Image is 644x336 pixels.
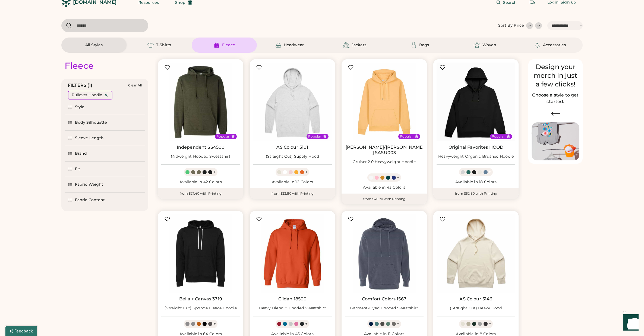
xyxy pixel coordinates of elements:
div: + [397,321,399,327]
img: Independent Trading Co. SS4500 Midweight Hooded Sweatshirt [161,63,240,141]
div: Cruiser 2.0 Heavyweight Hoodie [353,159,416,165]
div: Design your merch in just a few clicks! [532,63,579,89]
div: Fit [75,166,80,172]
div: (Straight Cut) Sponge Fleece Hoodie [165,306,237,311]
div: + [489,169,491,175]
div: + [213,321,216,327]
div: Accessories [543,42,566,48]
div: (Straight Cut) Heavy Hood [450,306,502,311]
div: Fabric Weight [75,182,103,187]
img: Accessories Icon [534,42,541,48]
img: Image of Lisa Congdon Eye Print on T-Shirt and Hat [532,122,579,161]
a: Original Favorites HOOD [449,145,503,150]
div: Sort By Price [498,23,524,28]
img: T-Shirts Icon [147,42,154,48]
button: Popular Style [231,134,235,138]
div: Popular [400,134,413,139]
div: Heavyweight Organic Brushed Hoodie [438,154,514,159]
a: Gildan 18500 [278,296,307,302]
h2: Choose a style to get started. [532,92,579,105]
div: Fleece [65,60,94,71]
div: Clear All [128,83,142,87]
img: Original Favorites HOOD Heavyweight Organic Brushed Hoodie [437,63,515,141]
div: Headwear [284,42,304,48]
div: + [489,321,491,327]
img: Stanley/Stella SASU003 Cruiser 2.0 Heavyweight Hoodie [345,63,424,141]
button: Popular Style [323,134,327,138]
a: Comfort Colors 1567 [362,296,406,302]
div: Body Silhouette [75,120,107,125]
div: All Styles [85,42,103,48]
img: Jackets Icon [343,42,349,48]
div: FILTERS (1) [68,82,93,89]
div: Style [75,104,85,110]
a: Bella + Canvas 3719 [179,296,222,302]
a: AS Colour 5146 [459,296,492,302]
div: T-Shirts [156,42,171,48]
div: from $46.70 with Printing [342,194,427,204]
div: + [305,321,308,327]
img: Headwear Icon [275,42,282,48]
img: AS Colour 5146 (Straight Cut) Heavy Hood [437,214,515,293]
div: Available in 18 Colors [437,179,515,185]
button: Popular Style [415,134,419,138]
div: Jackets [352,42,366,48]
img: Woven Icon [474,42,480,48]
div: from $27.40 with Printing [158,188,243,199]
div: + [397,175,399,181]
button: Popular Style [506,134,510,138]
img: Gildan 18500 Heavy Blend™ Hooded Sweatshirt [253,214,332,293]
div: from $33.80 with Printing [250,188,335,199]
iframe: Front Chat [618,312,642,335]
a: Independent SS4500 [177,145,225,150]
img: Comfort Colors 1567 Garment-Dyed Hooded Sweatshirt [345,214,424,293]
div: Pullover Hoodie [72,92,102,98]
div: Brand [75,151,87,156]
div: Fleece [222,42,235,48]
div: Popular [216,134,229,139]
div: Available in 42 Colors [161,179,240,185]
a: [PERSON_NAME]/[PERSON_NAME] SASU003 [345,145,424,155]
div: Woven [482,42,496,48]
span: Shop [175,1,185,4]
div: Available in 43 Colors [345,185,424,190]
div: Popular [492,134,505,139]
div: + [305,169,308,175]
div: Garment-Dyed Hooded Sweatshirt [350,306,418,311]
div: (Straight Cut) Supply Hood [266,154,319,159]
div: Sleeve Length [75,135,104,141]
div: from $52.80 with Printing [433,188,519,199]
div: Popular [308,134,321,139]
img: BELLA + CANVAS 3719 (Straight Cut) Sponge Fleece Hoodie [161,214,240,293]
img: AS Colour 5101 (Straight Cut) Supply Hood [253,63,332,141]
div: + [213,169,216,175]
div: Available in 16 Colors [253,179,332,185]
a: AS Colour 5101 [276,145,308,150]
img: Bags Icon [411,42,417,48]
div: Bags [419,42,429,48]
div: Midweight Hooded Sweatshirt [171,154,231,159]
div: Heavy Blend™ Hooded Sweatshirt [259,306,326,311]
div: Fabric Content [75,197,105,203]
span: Search [503,1,517,4]
img: Fleece Icon [213,42,220,48]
